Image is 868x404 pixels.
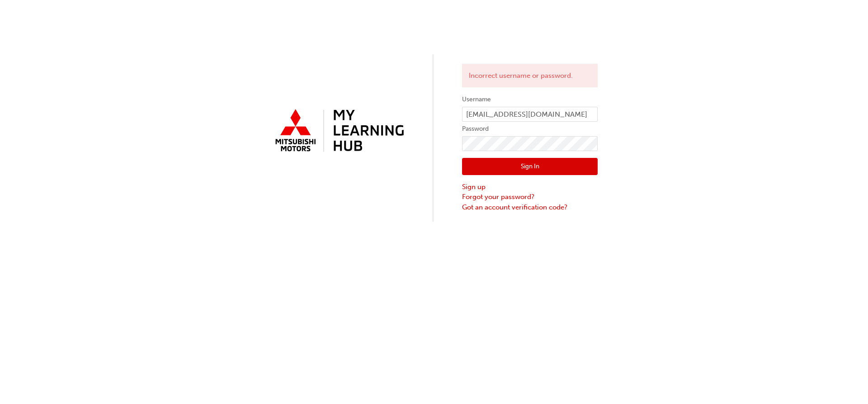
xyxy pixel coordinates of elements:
[462,182,598,192] a: Sign up
[462,64,598,88] div: Incorrect username or password.
[462,192,598,202] a: Forgot your password?
[462,107,598,122] input: Username
[270,105,406,157] img: mmal
[462,202,598,213] a: Got an account verification code?
[462,158,598,175] button: Sign In
[462,124,598,134] label: Password
[462,94,598,105] label: Username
